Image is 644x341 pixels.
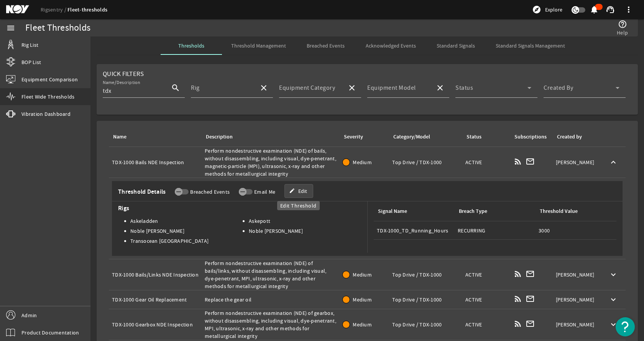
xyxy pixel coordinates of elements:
[112,133,195,141] div: Name
[590,5,599,14] mat-icon: notifications
[556,296,598,303] div: [PERSON_NAME]
[557,133,582,141] div: Created by
[249,217,367,224] li: Askepott
[393,133,430,141] div: Category/Model
[526,319,535,328] mat-icon: mail_outline
[513,157,522,166] mat-icon: rss_feed
[41,6,67,13] a: Rigsentry
[249,227,367,234] li: Noble [PERSON_NAME]
[6,23,15,33] mat-icon: menu
[21,311,37,319] span: Admin
[465,271,507,278] div: ACTIVE
[606,5,615,14] mat-icon: support_agent
[191,84,200,92] mat-label: Rig
[103,70,144,78] span: Quick Filters
[112,321,199,328] div: TDX-1000 Gearbox NDE Inspection
[544,84,573,92] mat-label: Created By
[130,237,249,244] li: Transocean [GEOGRAPHIC_DATA]
[616,317,635,336] button: Open Resource Center
[617,29,628,36] span: Help
[112,271,199,278] div: TDX-1000 Bails/Links NDE Inspection
[307,43,345,48] span: Breached Events
[392,296,459,303] div: Top Drive / TDX-1000
[532,5,541,14] mat-icon: explore
[205,309,337,340] div: Perform nondestructive examination (NDE) of gearbox, without disassembling, including visual, dye...
[496,43,565,48] span: Standard Signals Management
[205,259,337,290] div: Perform nondestructive examination (NDE) of bails/links, without disassembling, including visual,...
[115,188,166,196] span: Threshold Details
[259,83,268,92] mat-icon: close
[378,207,407,216] div: Signal Name
[513,294,522,303] mat-icon: rss_feed
[103,80,140,86] mat-label: Name/Description
[112,296,199,303] div: TDX-1000 Gear Oil Replacement
[21,93,74,100] span: Fleet Wide Thresholds
[284,184,313,198] a: Edit
[67,6,107,13] a: Fleet-thresholds
[353,296,372,303] span: Medium
[367,84,416,92] mat-label: Equipment Model
[112,158,199,166] div: TDX-1000 Bails NDE Inspection
[347,83,356,92] mat-icon: close
[392,271,459,278] div: Top Drive / TDX-1000
[178,43,204,48] span: Thresholds
[353,321,372,328] span: Medium
[458,227,532,234] div: RECURRING
[344,133,363,141] div: Severity
[556,271,598,278] div: [PERSON_NAME]
[609,295,618,304] mat-icon: keyboard_arrow_down
[529,3,565,16] button: Explore
[253,188,275,196] label: Email Me
[205,147,337,178] div: Perform nondestructive examination (NDE) of bails, without disassembling, including visual, dye-p...
[392,321,459,328] div: Top Drive / TDX-1000
[465,158,507,166] div: ACTIVE
[205,296,337,303] div: Replace the gear oil
[437,43,475,48] span: Standard Signals
[609,320,618,329] mat-icon: keyboard_arrow_down
[206,133,233,141] div: Description
[130,227,249,234] li: Noble [PERSON_NAME]
[289,188,295,194] mat-icon: edit
[298,187,307,195] span: Edit
[539,227,613,234] div: 3000
[526,294,535,303] mat-icon: mail_outline
[513,319,522,328] mat-icon: rss_feed
[540,207,578,216] div: Threshold Value
[21,58,41,66] span: BOP List
[609,270,618,279] mat-icon: keyboard_arrow_down
[377,227,452,234] div: TDX-1000_TD_Running_Hours
[189,188,230,196] label: Breached Events
[279,84,335,92] mat-label: Equipment Category
[113,133,127,141] div: Name
[21,110,71,118] span: Vibration Dashboard
[21,329,79,336] span: Product Documentation
[619,0,638,19] button: more_vert
[609,158,618,167] mat-icon: keyboard_arrow_up
[455,84,473,92] mat-label: Status
[526,157,535,166] mat-icon: mail_outline
[556,321,598,328] div: [PERSON_NAME]
[467,133,481,141] div: Status
[513,269,522,278] mat-icon: rss_feed
[618,20,627,29] mat-icon: help_outline
[6,109,15,119] mat-icon: vibration
[231,43,286,48] span: Threshold Management
[514,133,547,141] div: Subscriptions
[166,83,185,92] mat-icon: search
[353,159,372,166] span: Medium
[459,207,487,216] div: Breach Type
[392,158,459,166] div: Top Drive / TDX-1000
[353,271,372,278] span: Medium
[526,269,535,278] mat-icon: mail_outline
[21,41,38,49] span: Rig List
[465,321,507,328] div: ACTIVE
[115,204,367,212] span: Rigs
[435,83,445,92] mat-icon: close
[343,133,383,141] div: Severity
[130,217,249,224] li: Askeladden
[545,6,562,13] span: Explore
[25,24,90,32] div: Fleet Thresholds
[465,296,507,303] div: ACTIVE
[556,158,598,166] div: [PERSON_NAME]
[21,76,78,83] span: Equipment Comparison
